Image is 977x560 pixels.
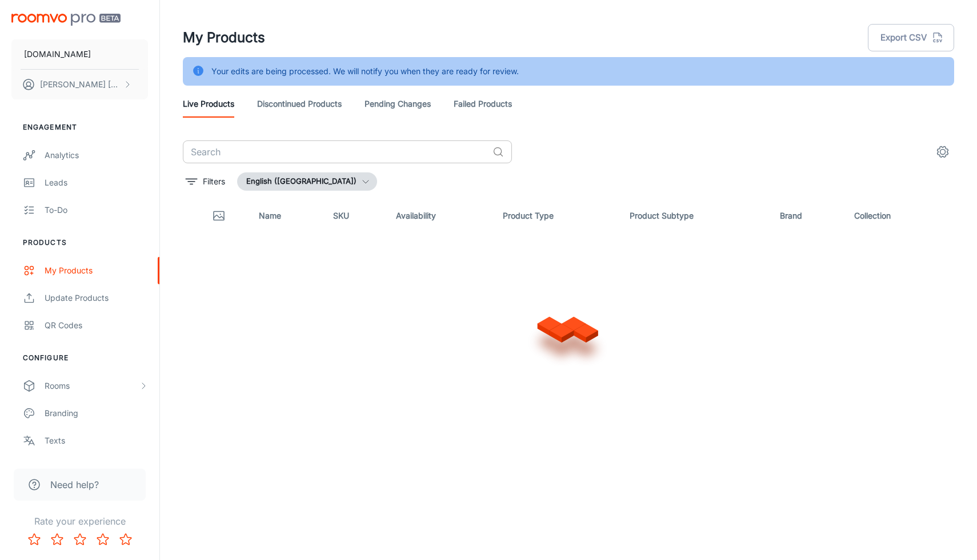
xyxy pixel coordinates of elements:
div: My Products [45,264,148,277]
th: Product Subtype [620,200,771,232]
div: Your edits are being processed. We will notify you when they are ready for review. [211,61,519,82]
a: Failed Products [454,90,512,118]
button: Rate 1 star [23,528,46,551]
button: [DOMAIN_NAME] [11,39,148,69]
button: Export CSV [868,24,954,51]
div: Texts [45,434,148,447]
button: English ([GEOGRAPHIC_DATA]) [237,172,377,191]
div: Leads [45,176,148,189]
p: [DOMAIN_NAME] [24,48,91,61]
div: Branding [45,407,148,420]
button: Rate 4 star [91,528,114,551]
th: Collection [845,200,954,232]
button: settings [931,140,954,163]
div: Update Products [45,292,148,304]
th: Brand [771,200,845,232]
div: Rooms [45,380,139,392]
input: Search [183,140,488,163]
a: Discontinued Products [257,90,342,118]
th: Product Type [494,200,620,232]
span: Need help? [50,478,99,491]
div: Analytics [45,149,148,162]
div: To-do [45,204,148,216]
div: QR Codes [45,319,148,332]
p: [PERSON_NAME] [PERSON_NAME] [40,78,121,91]
a: Pending Changes [365,90,431,118]
img: Roomvo PRO Beta [11,14,121,26]
h1: My Products [183,27,265,48]
p: Filters [203,175,225,188]
a: Live Products [183,90,234,118]
button: Rate 2 star [46,528,69,551]
button: Rate 3 star [69,528,91,551]
th: Name [250,200,324,232]
th: SKU [324,200,387,232]
p: Rate your experience [9,514,150,528]
button: Rate 5 star [114,528,137,551]
th: Availability [387,200,494,232]
svg: Thumbnail [212,209,226,223]
button: [PERSON_NAME] [PERSON_NAME] [11,70,148,99]
button: filter [183,172,228,191]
